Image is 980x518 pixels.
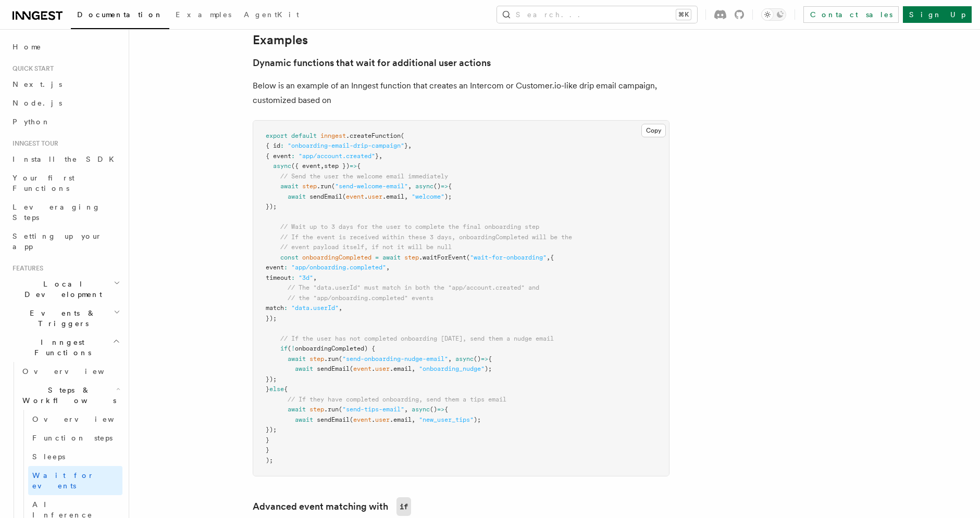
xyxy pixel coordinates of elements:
[288,193,306,200] span: await
[280,223,539,230] span: // Wait up to 3 days for the user to complete the final onboarding step
[238,3,305,28] a: AgentKit
[8,37,122,56] a: Home
[382,193,404,200] span: .email
[485,365,492,372] span: );
[291,304,339,312] span: "data.userId"
[22,367,130,375] span: Overview
[8,264,43,273] span: Features
[8,150,122,169] a: Install the SDK
[419,365,485,372] span: "onboarding_nudge"
[488,355,492,362] span: {
[342,355,448,362] span: "send-onboarding-nudge-email"
[412,416,415,423] span: ,
[309,193,342,200] span: sendEmail
[335,183,408,190] span: "send-welcome-email"
[280,142,284,149] span: :
[266,203,277,210] span: });
[433,183,441,190] span: ()
[357,162,361,170] span: {
[8,333,122,362] button: Inngest Functions
[8,227,122,256] a: Setting up your app
[295,345,375,352] span: onboardingCompleted) {
[390,365,412,372] span: .email
[13,118,51,126] span: Python
[71,3,169,29] a: Documentation
[266,132,288,139] span: export
[13,80,62,88] span: Next.js
[291,162,320,170] span: ({ event
[32,452,65,461] span: Sleeps
[364,193,368,200] span: .
[317,183,331,190] span: .run
[302,183,317,190] span: step
[353,365,371,372] span: event
[379,152,382,160] span: ,
[342,406,404,413] span: "send-tips-email"
[266,446,269,454] span: }
[266,385,269,393] span: }
[401,132,404,139] span: (
[444,193,452,200] span: );
[291,345,295,352] span: !
[18,381,122,410] button: Steps & Workflows
[404,406,408,413] span: ,
[284,385,288,393] span: {
[331,183,335,190] span: (
[288,355,306,362] span: await
[419,416,474,423] span: "new_user_tips"
[253,79,669,108] p: Below is an example of an Inngest function that creates an Intercom or Customer.io-like drip emai...
[404,254,419,261] span: step
[288,142,404,149] span: "onboarding-email-drip-campaign"
[803,6,899,23] a: Contact sales
[412,365,415,372] span: ,
[32,471,94,490] span: Wait for events
[244,10,299,19] span: AgentKit
[18,385,116,406] span: Steps & Workflows
[284,304,288,312] span: :
[266,457,273,464] span: );
[280,335,554,342] span: // If the user has not completed onboarding [DATE], send them a nudge email
[266,304,284,312] span: match
[404,142,408,149] span: }
[288,345,291,352] span: (
[288,396,506,403] span: // If they have completed onboarding, send them a tips email
[280,254,299,261] span: const
[346,132,401,139] span: .createFunction
[404,193,408,200] span: ,
[375,152,379,160] span: }
[371,416,375,423] span: .
[291,274,295,281] span: :
[266,436,269,444] span: }
[448,355,452,362] span: ,
[547,254,550,261] span: ,
[437,406,444,413] span: =>
[408,142,412,149] span: ,
[481,355,488,362] span: =>
[390,416,412,423] span: .email
[13,203,101,222] span: Leveraging Steps
[269,385,284,393] span: else
[441,183,448,190] span: =>
[13,232,102,251] span: Setting up your app
[346,193,364,200] span: event
[13,155,120,163] span: Install the SDK
[339,406,342,413] span: (
[368,193,382,200] span: user
[8,139,58,148] span: Inngest tour
[266,375,277,383] span: });
[266,426,277,433] span: });
[903,6,972,23] a: Sign Up
[291,132,317,139] span: default
[408,183,412,190] span: ,
[28,429,122,447] a: Function steps
[324,355,339,362] span: .run
[77,10,163,19] span: Documentation
[266,152,291,160] span: { event
[280,243,452,251] span: // event payload itself, if not it will be null
[302,254,371,261] span: onboardingCompleted
[317,416,350,423] span: sendEmail
[474,355,481,362] span: ()
[317,365,350,372] span: sendEmail
[448,183,452,190] span: {
[8,64,54,73] span: Quick start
